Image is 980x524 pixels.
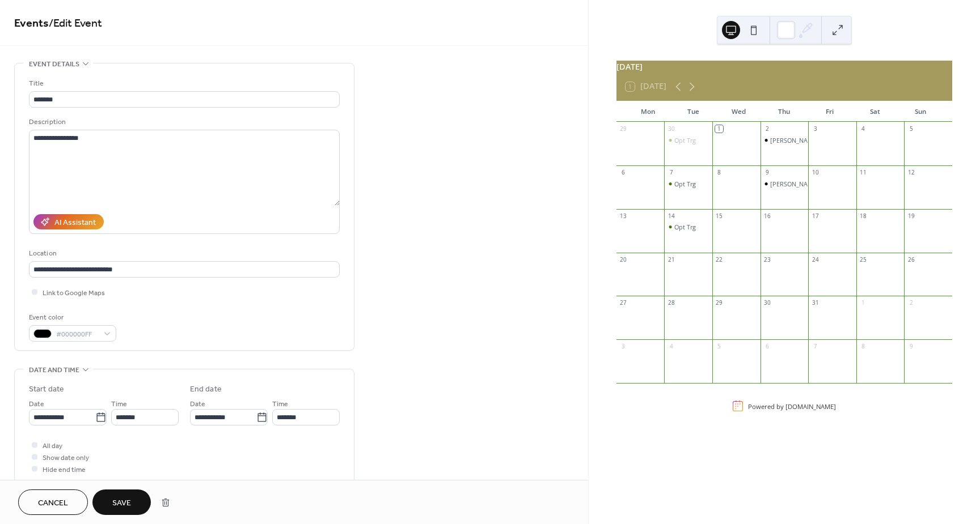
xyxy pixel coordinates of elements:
div: 31 [812,299,820,307]
div: [PERSON_NAME] [770,136,819,144]
div: Sun [898,101,943,122]
div: 18 [859,212,867,220]
div: Opt Trg [664,180,712,188]
span: Cancel [38,497,68,509]
button: Cancel [18,489,88,515]
div: 1 [859,299,867,307]
span: Hide end time [43,464,86,476]
button: AI Assistant [33,214,104,229]
div: 2 [907,299,915,307]
div: Location [29,248,337,259]
div: Opt Trg [674,223,696,231]
span: Date [29,398,44,410]
div: 14 [668,212,675,220]
div: Thu [762,101,807,122]
div: End date [190,384,222,395]
div: Event color [29,312,114,323]
div: 9 [907,343,915,351]
button: Save [92,489,151,515]
div: 23 [763,255,771,263]
div: 10 [812,168,820,176]
div: 4 [668,343,675,351]
div: [DATE] [616,61,952,73]
div: Reg Trg [761,136,809,144]
div: Powered by [748,402,836,410]
span: Link to Google Maps [43,287,105,299]
span: Show date only [43,452,89,464]
div: 3 [812,125,820,133]
a: Events [14,12,49,35]
span: Date and time [29,364,79,376]
div: 11 [859,168,867,176]
span: / Edit Event [49,12,102,35]
div: 13 [619,212,627,220]
div: Tue [671,101,716,122]
div: 6 [763,343,771,351]
div: Opt Trg [664,223,712,231]
span: Save [112,497,131,509]
div: 26 [907,255,915,263]
div: 22 [715,255,723,263]
span: All day [43,440,62,452]
div: 28 [668,299,675,307]
div: Wed [716,101,762,122]
div: 27 [619,299,627,307]
div: 8 [859,343,867,351]
div: Description [29,116,337,128]
div: 7 [668,168,675,176]
span: Date [190,398,205,410]
div: 7 [812,343,820,351]
div: 8 [715,168,723,176]
div: Opt Trg [664,136,712,144]
div: 9 [763,168,771,176]
div: 17 [812,212,820,220]
div: Reg Trg [761,180,809,188]
div: Title [29,78,337,90]
div: 25 [859,255,867,263]
div: 5 [907,125,915,133]
div: Mon [626,101,671,122]
div: Opt Trg [674,136,696,144]
div: 15 [715,212,723,220]
div: 2 [763,125,771,133]
span: Time [272,398,288,410]
div: 29 [715,299,723,307]
div: 3 [619,343,627,351]
div: Sat [852,101,898,122]
div: 1 [715,125,723,133]
div: 4 [859,125,867,133]
a: [DOMAIN_NAME] [785,402,836,410]
div: 30 [763,299,771,307]
span: #000000FF [56,329,98,340]
span: Event details [29,58,79,70]
div: 19 [907,212,915,220]
div: 5 [715,343,723,351]
div: 21 [668,255,675,263]
div: Start date [29,384,64,395]
div: 16 [763,212,771,220]
div: 30 [668,125,675,133]
div: 12 [907,168,915,176]
div: Fri [807,101,852,122]
div: AI Assistant [54,217,96,229]
span: Time [111,398,127,410]
div: 29 [619,125,627,133]
div: [PERSON_NAME] [770,180,819,188]
div: 6 [619,168,627,176]
div: 24 [812,255,820,263]
div: Opt Trg [674,180,696,188]
div: 20 [619,255,627,263]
